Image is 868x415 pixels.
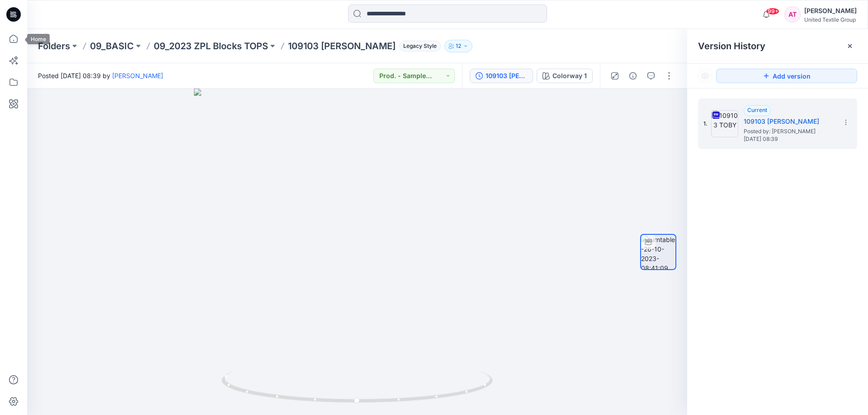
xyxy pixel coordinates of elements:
button: 109103 [PERSON_NAME] [470,69,533,83]
a: [PERSON_NAME] [112,72,163,79]
img: 109103 TOBY [711,110,738,137]
span: Posted [DATE] 08:39 by [38,71,163,80]
a: 09_2023 ZPL Blocks TOPS [154,40,268,52]
button: Legacy Style [396,40,441,52]
button: 12 [444,40,472,52]
p: 12 [456,41,461,51]
div: Colorway 1 [552,71,587,81]
button: Close [846,42,854,50]
span: Version History [698,41,765,51]
img: turntable-26-10-2023-08:41:09 [641,235,675,269]
span: [DATE] 08:39 [744,136,834,142]
button: Add version [716,69,857,83]
div: 109103 [PERSON_NAME] [486,71,527,81]
span: Legacy Style [399,41,441,51]
span: 99+ [766,8,779,15]
h5: 109103 TOBY [744,116,834,127]
button: Details [626,69,640,83]
span: 1. [703,120,708,128]
button: Show Hidden Versions [698,69,712,83]
div: [PERSON_NAME] [804,5,857,16]
span: Posted by: Kristina Mekseniene [744,127,834,136]
a: Folders [38,40,70,52]
button: Colorway 1 [537,69,593,83]
div: United Textile Group [804,16,857,23]
div: AT [784,6,801,23]
span: Current [747,107,767,113]
a: 09_BASIC [90,40,134,52]
p: 109103 [PERSON_NAME] [288,40,396,52]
